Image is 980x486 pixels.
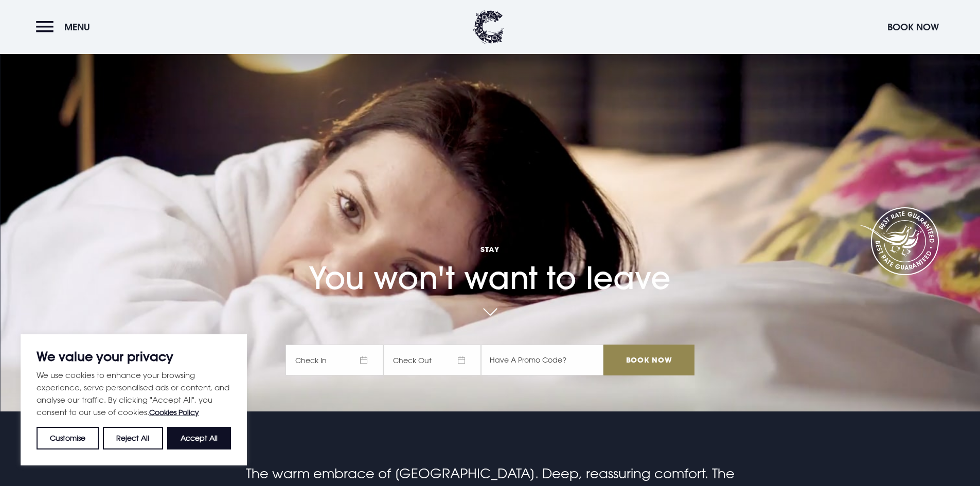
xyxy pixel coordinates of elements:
[167,427,231,449] button: Accept All
[603,345,694,375] input: Book Now
[473,10,504,44] img: Clandeboye Lodge
[37,350,231,363] p: We value your privacy
[882,16,944,38] button: Book Now
[103,427,163,449] button: Reject All
[21,334,247,465] div: We value your privacy
[36,16,95,38] button: Menu
[37,369,231,419] p: We use cookies to enhance your browsing experience, serve personalised ads or content, and analys...
[481,345,603,375] input: Have A Promo Code?
[383,345,481,375] span: Check Out
[149,408,199,417] a: Cookies Policy
[286,213,694,296] h1: You won't want to leave
[37,427,99,449] button: Customise
[64,21,90,33] span: Menu
[286,244,694,254] span: Stay
[286,345,383,375] span: Check In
